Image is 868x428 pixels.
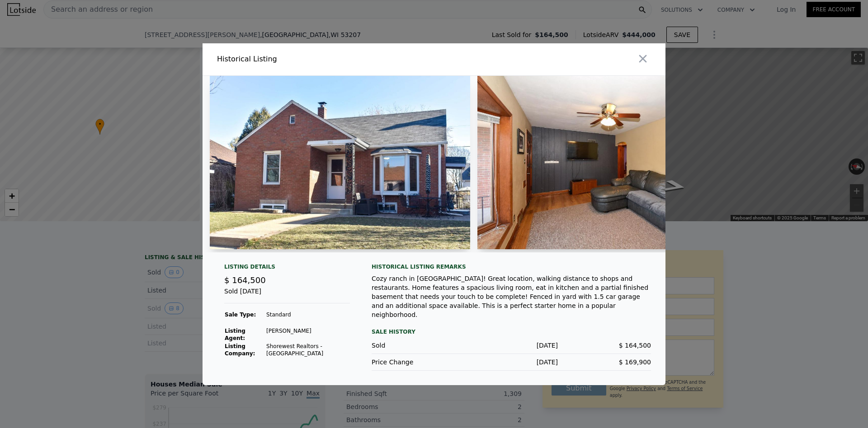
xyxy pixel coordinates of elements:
strong: Listing Company: [225,343,255,357]
div: Price Change [372,358,465,367]
strong: Sale Type: [225,312,256,318]
div: [DATE] [465,341,558,350]
td: Standard [266,311,350,319]
img: Property Img [210,76,470,249]
div: Sale History [372,326,651,337]
img: Property Img [477,76,738,249]
div: Historical Listing remarks [372,263,651,270]
div: Sold [372,341,465,350]
div: [DATE] [465,358,558,367]
td: Shorewest Realtors - [GEOGRAPHIC_DATA] [266,342,350,358]
div: Historical Listing [217,54,430,65]
td: [PERSON_NAME] [266,327,350,342]
div: Listing Details [224,263,350,274]
div: Sold [DATE] [224,287,350,303]
strong: Listing Agent: [225,328,245,341]
span: $ 164,500 [619,342,651,349]
span: $ 169,900 [619,358,651,366]
div: Cozy ranch in [GEOGRAPHIC_DATA]! Great location, walking distance to shops and restaurants. Home ... [372,274,651,319]
span: $ 164,500 [224,275,266,285]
